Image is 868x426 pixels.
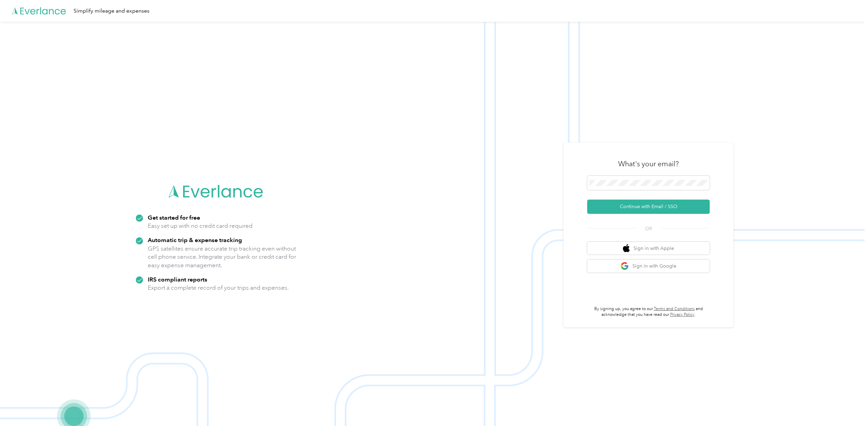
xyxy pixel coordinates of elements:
span: OR [637,225,660,232]
strong: Get started for free [148,214,200,221]
h3: What's your email? [618,159,679,169]
strong: Automatic trip & expense tracking [148,236,242,243]
button: Continue with Email / SSO [587,200,710,214]
img: apple logo [623,244,630,253]
button: apple logoSign in with Apple [587,242,710,255]
p: Easy set up with no credit card required [148,222,253,230]
strong: IRS compliant reports [148,276,207,283]
a: Terms and Conditions [654,306,695,311]
p: By signing up, you agree to our and acknowledge that you have read our . [587,306,710,318]
img: google logo [621,262,629,270]
a: Privacy Policy [670,312,694,317]
button: google logoSign in with Google [587,259,710,273]
p: GPS satellites ensure accurate trip tracking even without cell phone service. Integrate your bank... [148,244,296,270]
p: Export a complete record of your trips and expenses. [148,284,289,292]
div: Simplify mileage and expenses [74,7,149,15]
